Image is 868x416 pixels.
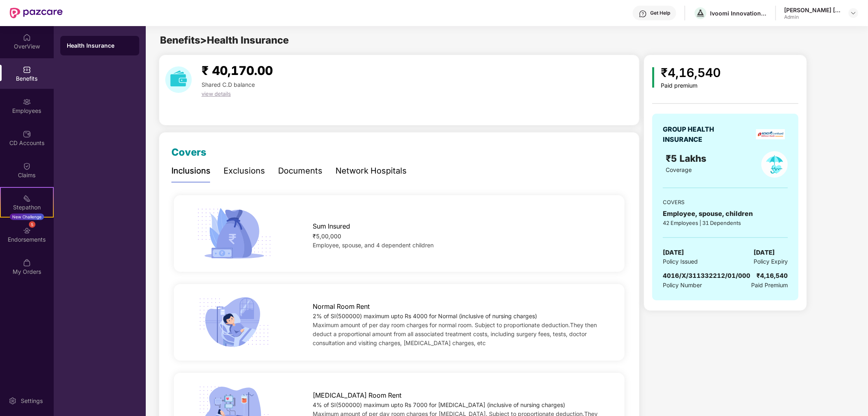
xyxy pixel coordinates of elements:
[754,248,775,258] span: [DATE]
[171,165,210,177] div: Inclusions
[313,312,605,321] div: 2% of SI(500000) maximum upto Rs 4000 for Normal (inclusive of nursing charges)
[194,205,275,262] img: icon
[171,146,206,158] span: Covers
[23,194,31,202] img: svg+xml;base64,PHN2ZyB4bWxucz0iaHR0cDovL3d3dy53My5vcmcvMjAwMC9zdmciIHdpZHRoPSIyMSIgaGVpZ2h0PSIyMC...
[663,219,788,227] div: 42 Employees | 31 Dependents
[224,165,265,177] div: Exclusions
[10,8,63,18] img: New Pazcare Logo
[784,14,841,20] div: Admin
[23,130,31,138] img: svg+xml;base64,PHN2ZyBpZD0iQ0RfQWNjb3VudHMiIGRhdGEtbmFtZT0iQ0QgQWNjb3VudHMiIHhtbG5zPSJodHRwOi8vd3...
[313,321,597,346] span: Maximum amount of per day room charges for normal room. Subject to proportionate deduction.They t...
[663,248,684,258] span: [DATE]
[313,232,605,241] div: ₹5,00,000
[695,7,706,19] img: iVOOMI%20Logo%20(1).png
[661,82,721,89] div: Paid premium
[67,42,133,50] div: Health Insurance
[18,397,45,405] div: Settings
[313,242,434,249] span: Employee, spouse, and 4 dependent children
[23,66,31,74] img: svg+xml;base64,PHN2ZyBpZD0iQmVuZWZpdHMiIHhtbG5zPSJodHRwOi8vd3d3LnczLm9yZy8yMDAwL3N2ZyIgd2lkdGg9Ij...
[710,9,767,17] div: Ivoomi Innovation Private Limited
[160,34,289,46] span: Benefits > Health Insurance
[756,271,788,281] div: ₹4,16,540
[23,33,31,42] img: svg+xml;base64,PHN2ZyBpZD0iSG9tZSIgeG1sbnM9Imh0dHA6Ly93d3cudzMub3JnLzIwMDAvc3ZnIiB3aWR0aD0iMjAiIG...
[663,124,734,145] div: GROUP HEALTH INSURANCE
[29,221,35,228] div: 5
[666,166,692,173] span: Coverage
[663,272,750,280] span: 4016/X/311332212/01/000
[754,257,788,266] span: Policy Expiry
[850,10,857,16] img: svg+xml;base64,PHN2ZyBpZD0iRHJvcGRvd24tMzJ4MzIiIHhtbG5zPSJodHRwOi8vd3d3LnczLm9yZy8yMDAwL3N2ZyIgd2...
[661,63,721,82] div: ₹4,16,540
[756,129,785,139] img: insurerLogo
[663,209,788,219] div: Employee, spouse, children
[202,81,255,88] span: Shared C.D balance
[165,66,192,93] img: download
[751,281,788,290] span: Paid Premium
[23,227,31,235] img: svg+xml;base64,PHN2ZyBpZD0iRW5kb3JzZW1lbnRzIiB4bWxucz0iaHR0cDovL3d3dy53My5vcmcvMjAwMC9zdmciIHdpZH...
[313,401,605,409] div: 4% of SI(500000) maximum upto Rs 7000 for [MEDICAL_DATA] (inclusive of nursing charges)
[202,90,231,97] span: view details
[23,259,31,267] img: svg+xml;base64,PHN2ZyBpZD0iTXlfT3JkZXJzIiBkYXRhLW5hbWU9Ik15IE9yZGVycyIgeG1sbnM9Imh0dHA6Ly93d3cudz...
[639,10,647,18] img: svg+xml;base64,PHN2ZyBpZD0iSGVscC0zMngzMiIgeG1sbnM9Imh0dHA6Ly93d3cudzMub3JnLzIwMDAvc3ZnIiB3aWR0aD...
[663,198,788,206] div: COVERS
[663,257,698,266] span: Policy Issued
[202,63,273,78] span: ₹ 40,170.00
[9,397,17,405] img: svg+xml;base64,PHN2ZyBpZD0iU2V0dGluZy0yMHgyMCIgeG1sbnM9Imh0dHA6Ly93d3cudzMub3JnLzIwMDAvc3ZnIiB3aW...
[650,10,670,16] div: Get Help
[666,153,709,164] span: ₹5 Lakhs
[278,165,322,177] div: Documents
[761,151,788,178] img: policyIcon
[313,390,402,401] span: [MEDICAL_DATA] Room Rent
[652,67,654,88] img: icon
[663,282,702,288] span: Policy Number
[313,221,351,231] span: Sum Insured
[23,162,31,170] img: svg+xml;base64,PHN2ZyBpZD0iQ2xhaW0iIHhtbG5zPSJodHRwOi8vd3d3LnczLm9yZy8yMDAwL3N2ZyIgd2lkdGg9IjIwIi...
[335,165,407,177] div: Network Hospitals
[23,98,31,106] img: svg+xml;base64,PHN2ZyBpZD0iRW1wbG95ZWVzIiB4bWxucz0iaHR0cDovL3d3dy53My5vcmcvMjAwMC9zdmciIHdpZHRoPS...
[10,214,44,220] div: New Challenge
[1,203,53,211] div: Stepathon
[784,6,841,14] div: [PERSON_NAME] [PERSON_NAME]
[313,302,370,312] span: Normal Room Rent
[194,294,275,350] img: icon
